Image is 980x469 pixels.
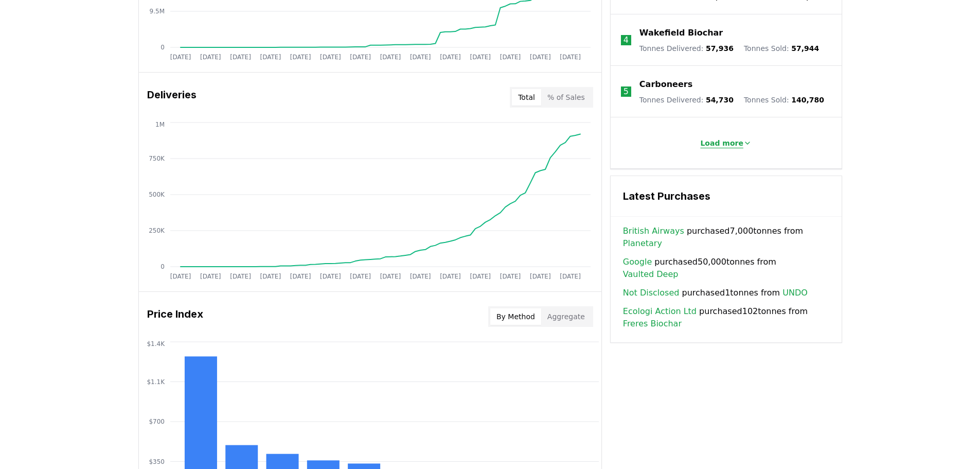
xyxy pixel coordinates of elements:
a: Freres Biochar [623,318,682,330]
tspan: 750K [149,155,165,162]
tspan: 9.5M [149,8,164,15]
tspan: 250K [149,227,165,234]
a: Not Disclosed [623,287,680,299]
tspan: [DATE] [470,54,491,61]
tspan: [DATE] [560,273,581,280]
p: Tonnes Delivered : [639,43,734,54]
span: purchased 50,000 tonnes from [623,256,829,281]
button: Aggregate [541,308,591,325]
a: Ecologi Action Ltd [623,305,697,318]
tspan: [DATE] [320,273,341,280]
span: 57,944 [791,44,819,53]
span: purchased 1 tonnes from [623,287,808,299]
tspan: [DATE] [350,54,371,61]
a: Google [623,256,652,268]
span: purchased 7,000 tonnes from [623,225,829,250]
a: Carboneers [639,78,692,91]
p: Tonnes Delivered : [639,95,734,105]
tspan: [DATE] [380,273,401,280]
h3: Latest Purchases [623,188,829,204]
span: 140,780 [791,96,824,104]
tspan: [DATE] [290,273,311,280]
tspan: $1.1K [147,378,165,386]
tspan: $1.4K [147,340,165,348]
tspan: [DATE] [260,273,281,280]
a: Planetary [623,237,662,250]
tspan: [DATE] [260,54,281,61]
tspan: [DATE] [230,54,251,61]
tspan: $700 [149,418,165,425]
h3: Deliveries [147,87,197,108]
tspan: [DATE] [230,273,251,280]
tspan: [DATE] [170,54,191,61]
tspan: [DATE] [530,54,551,61]
tspan: [DATE] [500,54,521,61]
tspan: [DATE] [470,273,491,280]
a: Wakefield Biochar [639,27,723,39]
tspan: $350 [149,458,165,465]
tspan: [DATE] [200,273,221,280]
tspan: [DATE] [290,54,311,61]
p: 4 [623,34,629,46]
tspan: [DATE] [530,273,551,280]
tspan: 500K [149,191,165,198]
p: 5 [623,85,629,98]
button: Load more [692,133,760,153]
tspan: [DATE] [409,273,431,280]
tspan: [DATE] [409,54,431,61]
tspan: 1M [155,121,165,128]
a: British Airways [623,225,684,237]
p: Load more [700,138,743,148]
tspan: [DATE] [440,273,461,280]
p: Tonnes Sold : [744,95,824,105]
tspan: [DATE] [560,54,581,61]
button: By Method [490,308,541,325]
tspan: [DATE] [320,54,341,61]
p: Tonnes Sold : [744,43,819,54]
span: 54,730 [706,96,734,104]
tspan: [DATE] [380,54,401,61]
a: UNDO [782,287,808,299]
span: 57,936 [706,44,734,53]
button: % of Sales [541,89,591,106]
tspan: 0 [161,263,165,270]
tspan: 0 [161,44,165,51]
tspan: [DATE] [440,54,461,61]
tspan: [DATE] [500,273,521,280]
tspan: [DATE] [200,54,221,61]
h3: Price Index [147,306,203,327]
a: Vaulted Deep [623,268,679,281]
button: Total [512,89,541,106]
tspan: [DATE] [350,273,371,280]
span: purchased 102 tonnes from [623,305,829,330]
tspan: [DATE] [170,273,191,280]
